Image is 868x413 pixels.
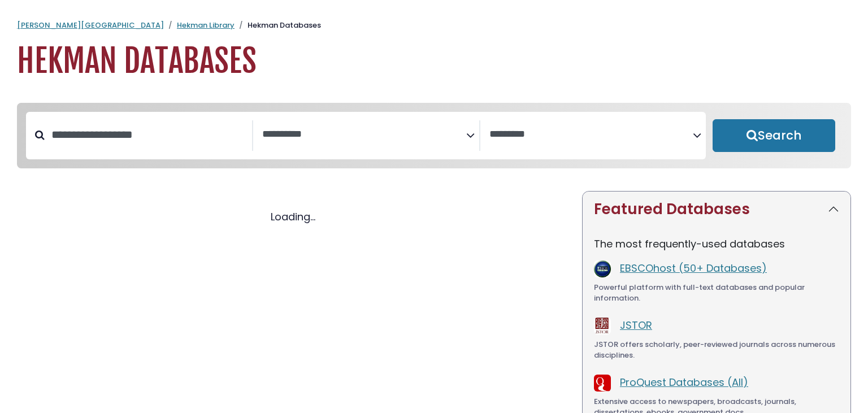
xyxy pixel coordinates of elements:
[17,42,851,80] h1: Hekman Databases
[489,129,693,141] textarea: Search
[620,261,767,275] a: EBSCOhost (50+ Databases)
[17,209,568,224] div: Loading...
[583,192,850,227] button: Featured Databases
[177,20,235,31] a: Hekman Library
[713,119,835,152] button: Submit for Search Results
[620,318,652,332] a: JSTOR
[235,20,321,31] li: Hekman Databases
[45,125,252,144] input: Search database by title or keyword
[17,103,851,168] nav: Search filters
[594,236,839,251] p: The most frequently-used databases
[620,375,748,389] a: ProQuest Databases (All)
[594,339,839,361] div: JSTOR offers scholarly, peer-reviewed journals across numerous disciplines.
[17,20,164,31] a: [PERSON_NAME][GEOGRAPHIC_DATA]
[262,129,466,141] textarea: Search
[594,282,839,304] div: Powerful platform with full-text databases and popular information.
[17,20,851,31] nav: breadcrumb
